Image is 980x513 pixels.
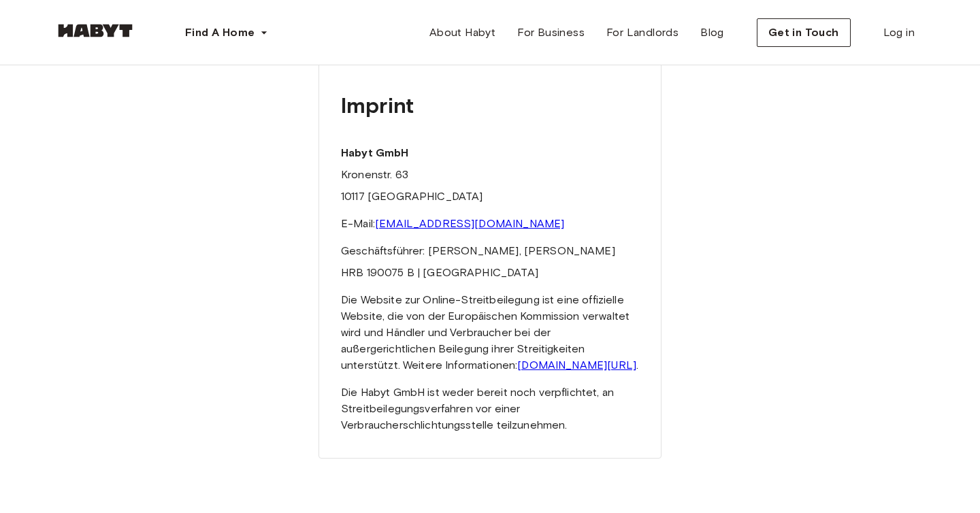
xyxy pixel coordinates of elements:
[429,24,495,41] span: About Habyt
[54,24,136,37] img: Habyt
[883,24,915,41] span: Log in
[341,384,639,433] p: Die Habyt GmbH ist weder bereit noch verpflichtet, an Streitbeilegungsverfahren vor einer Verbrau...
[341,292,639,374] p: Die Website zur Online-Streitbeilegung ist eine offizielle Website, die von der Europäischen Komm...
[341,216,639,232] p: E-Mail:
[700,24,724,41] span: Blog
[341,188,639,205] p: 10117 [GEOGRAPHIC_DATA]
[419,19,506,46] a: About Habyt
[768,24,839,41] span: Get in Touch
[872,19,926,46] a: Log in
[185,24,255,41] span: Find A Home
[506,19,595,46] a: For Business
[517,24,585,41] span: For Business
[517,359,636,371] a: [DOMAIN_NAME][URL]
[606,24,679,41] span: For Landlords
[341,146,409,159] strong: Habyt GmbH
[341,243,639,259] p: Geschäftsführer: [PERSON_NAME], [PERSON_NAME]
[689,19,735,46] a: Blog
[341,92,414,118] strong: Imprint
[757,18,851,47] button: Get in Touch
[341,167,639,183] p: Kronenstr. 63
[375,217,564,230] a: [EMAIL_ADDRESS][DOMAIN_NAME]
[595,19,689,46] a: For Landlords
[174,19,279,46] button: Find A Home
[341,265,639,281] p: HRB 190075 B | [GEOGRAPHIC_DATA]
